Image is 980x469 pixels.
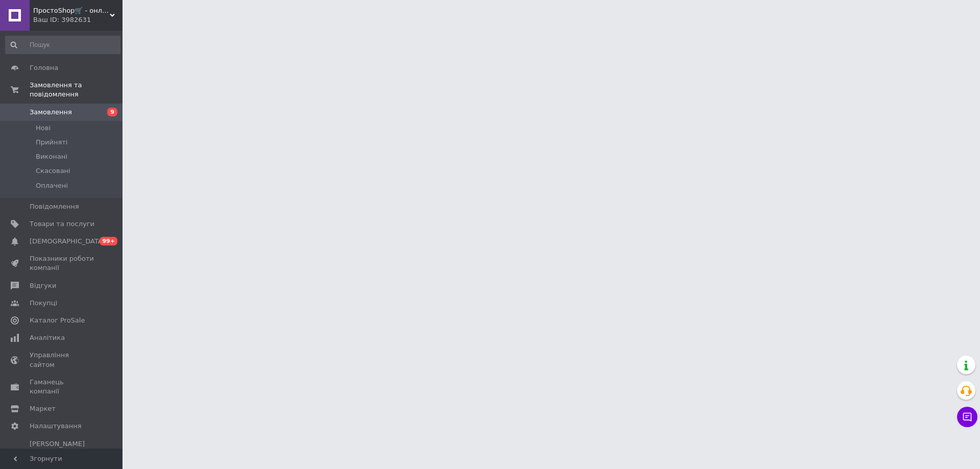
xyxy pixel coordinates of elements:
[30,316,85,325] span: Каталог ProSale
[30,281,56,290] span: Відгуки
[30,333,65,342] span: Аналітика
[36,181,68,190] span: Оплачені
[957,407,977,427] button: Чат з покупцем
[30,422,82,431] span: Налаштування
[30,351,94,369] span: Управління сайтом
[36,124,51,133] span: Нові
[30,404,56,413] span: Маркет
[36,138,67,147] span: Прийняті
[30,254,94,273] span: Показники роботи компанії
[30,378,94,396] span: Гаманець компанії
[30,202,79,211] span: Повідомлення
[30,63,58,72] span: Головна
[30,439,94,467] span: [PERSON_NAME] та рахунки
[30,219,94,229] span: Товари та послуги
[100,237,117,245] span: 99+
[30,108,72,117] span: Замовлення
[30,81,122,99] span: Замовлення та повідомлення
[30,299,57,308] span: Покупці
[33,15,122,24] div: Ваш ID: 3982631
[107,108,117,116] span: 9
[36,166,70,176] span: Скасовані
[5,36,120,54] input: Пошук
[33,6,110,15] span: ПростоShop🛒 - онлайн магазин простих товарів💡
[30,237,105,246] span: [DEMOGRAPHIC_DATA]
[36,152,67,161] span: Виконані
